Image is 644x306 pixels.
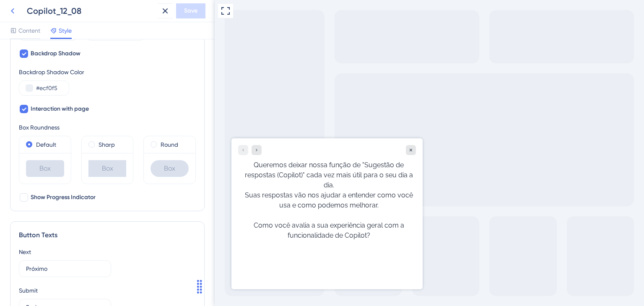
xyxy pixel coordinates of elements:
div: Copilot_12_08 [27,5,154,17]
iframe: Chat Widget [161,266,203,306]
div: Next [19,247,196,257]
span: Content [18,26,40,36]
iframe: UserGuiding Survey [17,138,208,289]
div: Box Roundness [19,122,196,132]
span: Show Progress Indicator [31,192,96,202]
div: Box [151,160,189,177]
div: Widget de chat [161,266,203,306]
label: Round [161,140,178,150]
button: Save [176,3,205,18]
div: Button Texts [19,230,196,240]
div: Backdrop Shadow Color [19,67,196,77]
input: Type the value [26,264,104,273]
div: Submit [19,285,196,296]
span: Save [184,6,197,16]
span: Style [59,26,72,36]
span: Interaction with page [31,104,89,114]
label: Sharp [99,140,115,150]
div: Box [88,160,127,177]
div: Box [26,160,64,177]
label: Default [36,140,56,150]
div: Arrastar [193,274,206,299]
span: Backdrop Shadow [31,49,80,59]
